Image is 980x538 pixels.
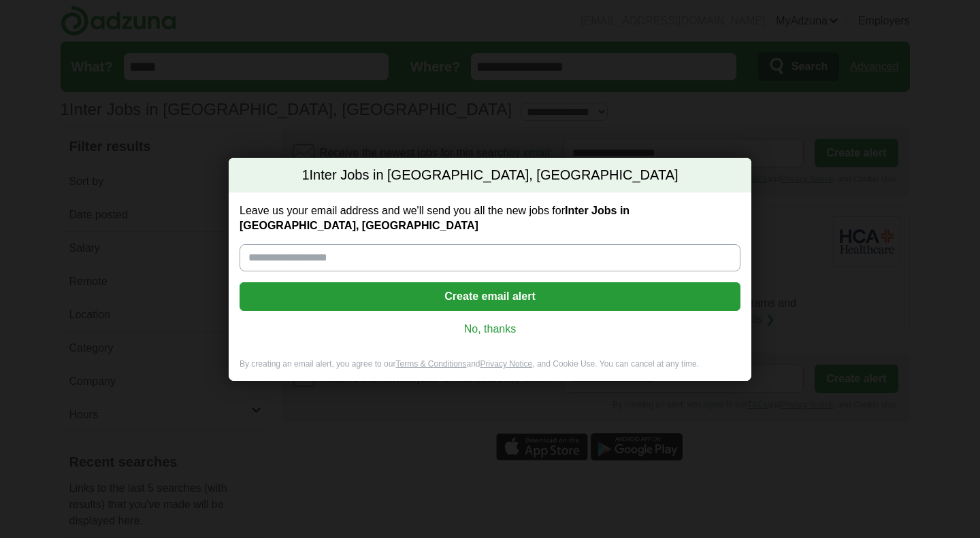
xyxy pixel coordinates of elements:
a: Terms & Conditions [395,359,466,369]
label: Leave us your email address and we'll send you all the new jobs for [240,203,740,233]
a: Privacy Notice [480,359,533,369]
button: Create email alert [240,282,740,311]
a: No, thanks [250,322,730,337]
h2: Inter Jobs in [GEOGRAPHIC_DATA], [GEOGRAPHIC_DATA] [229,158,751,193]
span: 1 [301,166,309,185]
div: By creating an email alert, you agree to our and , and Cookie Use. You can cancel at any time. [229,358,751,381]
